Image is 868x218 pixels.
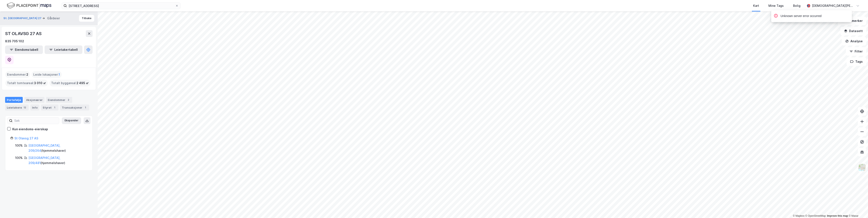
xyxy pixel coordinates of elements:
[5,45,43,54] button: Eiendomstabell
[5,71,30,78] div: Eiendommer :
[3,16,42,20] button: St. [GEOGRAPHIC_DATA] 27
[66,98,70,102] div: 2
[60,105,89,110] div: Transaksjoner
[840,27,866,35] button: Datasett
[15,143,23,148] div: 100%
[846,47,866,56] button: Filter
[793,3,800,8] div: Bolig
[32,71,62,78] div: Leide lokasjoner :
[59,72,60,77] span: 1
[28,156,60,165] a: [GEOGRAPHIC_DATA], 209/481
[5,97,23,103] div: Portefølje
[62,117,81,124] button: Ekspander
[47,16,60,21] div: Gårdeier
[46,97,72,103] div: Eiendommer
[23,105,27,110] div: 12
[14,136,38,140] a: St Olavsg 27 AS
[30,105,39,110] div: Info
[26,72,28,77] span: 2
[34,81,46,86] span: 3 010 ㎡
[768,3,784,8] div: Mine Tags
[13,117,59,124] input: Søk
[45,45,82,54] button: Leietakertabell
[28,143,87,153] div: ( hjemmelshaver )
[28,144,60,152] a: [GEOGRAPHIC_DATA], 209/264
[847,57,866,66] button: Tags
[812,3,854,8] div: [DEMOGRAPHIC_DATA][PERSON_NAME]
[52,105,57,110] div: 1
[753,3,759,8] div: Kart
[5,105,29,110] div: Leietakere
[49,80,90,86] div: Totalt byggareal :
[842,37,866,45] button: Analyse
[793,214,805,217] a: Mapbox
[15,155,23,160] div: 100%
[24,97,44,103] div: Aksjonærer
[12,127,48,132] div: Kun eiendoms-eierskap
[827,214,848,217] a: Improve this map
[67,3,175,9] input: Søk på adresse, matrikkel, gårdeiere, leietakere eller personer
[5,39,24,44] div: 835 705 102
[83,105,87,110] div: 1
[5,80,48,86] div: Totalt tomteareal :
[5,30,42,37] div: ST OLAVSG 27 AS
[858,163,866,171] img: Z
[781,14,821,19] div: Unknown server error occurred
[805,214,826,217] a: OpenStreetMap
[41,105,58,110] div: Styret
[79,15,94,22] button: Tilbake
[7,2,51,9] img: logo.f888ab2527a4732fd821a326f86c7f29.svg
[76,81,89,86] span: 2 495 ㎡
[847,198,868,218] iframe: Chat Widget
[28,155,87,166] div: ( hjemmelshaver )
